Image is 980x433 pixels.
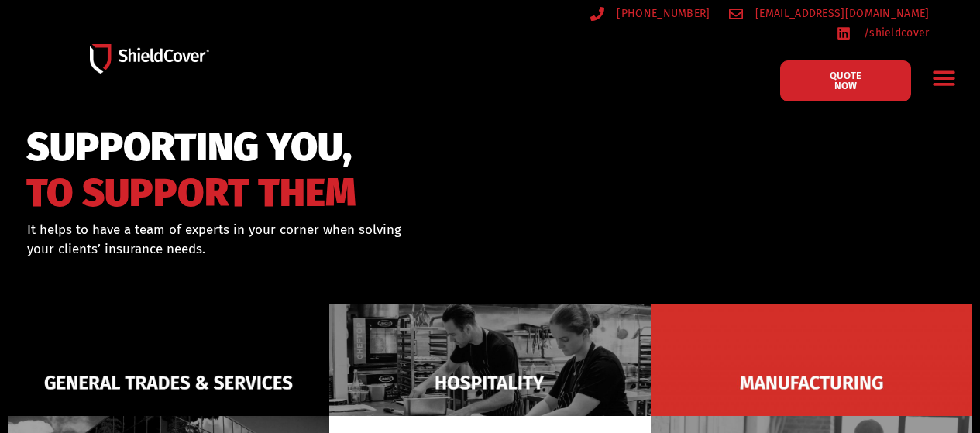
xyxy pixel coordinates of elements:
[27,220,551,259] div: It helps to have a team of experts in your corner when solving
[837,23,929,43] a: /shieldcover
[780,60,911,101] a: QUOTE NOW
[90,44,209,74] img: Shield-Cover-Underwriting-Australia-logo-full
[751,4,929,23] span: [EMAIL_ADDRESS][DOMAIN_NAME]
[613,4,710,23] span: [PHONE_NUMBER]
[817,70,874,91] span: QUOTE NOW
[860,23,930,43] span: /shieldcover
[26,132,356,163] span: SUPPORTING YOU,
[27,239,551,259] p: your clients’ insurance needs.
[927,60,963,96] div: Menu Toggle
[729,4,930,23] a: [EMAIL_ADDRESS][DOMAIN_NAME]
[590,4,710,23] a: [PHONE_NUMBER]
